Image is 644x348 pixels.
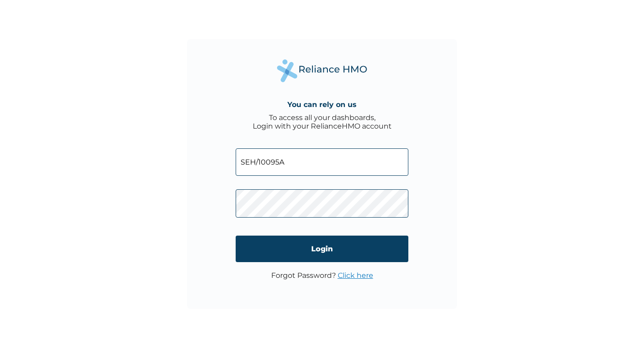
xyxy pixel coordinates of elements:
[253,113,392,130] div: To access all your dashboards, Login with your RelianceHMO account
[271,271,373,280] p: Forgot Password?
[338,271,373,280] a: Click here
[277,59,367,82] img: Reliance Health's Logo
[287,100,357,109] h4: You can rely on us
[236,236,408,262] input: Login
[236,148,408,176] input: Email address or HMO ID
